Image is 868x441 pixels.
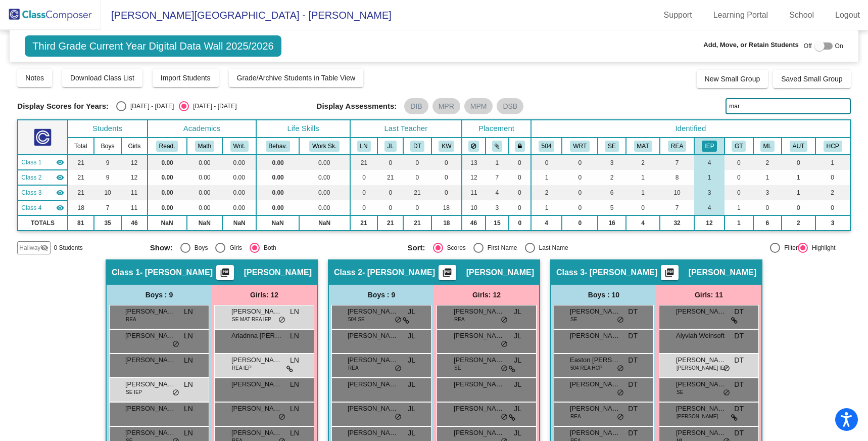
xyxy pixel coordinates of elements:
[148,155,187,170] td: 0.00
[216,265,234,280] button: Print Students Details
[56,204,64,212] mat-icon: visibility
[570,331,620,341] span: [PERSON_NAME]
[431,138,462,155] th: Kelly Williams
[94,155,121,170] td: 9
[231,331,282,341] span: Ariadnna [PERSON_NAME]
[781,75,842,83] span: Saved Small Group
[18,170,67,185] td: Jade Lee - Lee
[190,243,208,252] div: Boys
[260,243,276,252] div: Both
[403,215,431,231] td: 21
[68,170,94,185] td: 21
[725,138,753,155] th: Gifted and Talented
[222,155,256,170] td: 0.00
[605,141,619,152] button: SE
[808,243,836,252] div: Highlight
[404,98,428,114] mat-chip: DIB
[256,200,299,215] td: 0.00
[486,155,509,170] td: 1
[660,215,694,231] td: 32
[107,285,212,305] div: Boys : 9
[68,200,94,215] td: 18
[232,316,271,323] span: SE MAT REA IEP
[562,170,598,185] td: 0
[148,170,187,185] td: 0.00
[384,141,397,152] button: JL
[753,185,782,200] td: 3
[439,141,454,152] button: KW
[377,185,403,200] td: 0
[661,265,679,280] button: Print Students Details
[230,141,249,152] button: Writ.
[439,265,456,280] button: Print Students Details
[462,215,486,231] td: 46
[148,200,187,215] td: 0.00
[626,215,660,231] td: 4
[222,170,256,185] td: 0.00
[434,285,539,305] div: Girls: 12
[222,200,256,215] td: 0.00
[656,7,700,23] a: Support
[403,185,431,200] td: 21
[256,215,299,231] td: NaN
[350,170,378,185] td: 0
[626,200,660,215] td: 0
[509,138,531,155] th: Keep with teacher
[531,155,562,170] td: 0
[531,170,562,185] td: 1
[790,141,808,152] button: AUT
[112,268,140,278] span: Class 1
[676,355,727,365] span: [PERSON_NAME]
[694,155,725,170] td: 4
[514,306,521,317] span: JL
[68,138,94,155] th: Total
[501,340,508,348] span: do_not_disturb_alt
[25,35,281,57] span: Third Grade Current Year Digital Data Wall 2025/2026
[660,138,694,155] th: Read Plan
[377,200,403,215] td: 0
[256,120,350,138] th: Life Skills
[815,138,850,155] th: Health Care Action Plan
[290,355,299,366] span: LN
[705,75,760,83] span: New Small Group
[184,355,193,366] span: LN
[350,200,378,215] td: 0
[187,200,223,215] td: 0.00
[21,188,41,197] span: Class 3
[17,102,109,111] span: Display Scores for Years:
[454,316,465,323] span: REA
[486,200,509,215] td: 3
[782,138,815,155] th: Autism Program
[40,244,49,252] mat-icon: visibility_off
[660,185,694,200] td: 10
[21,158,41,167] span: Class 1
[334,268,362,278] span: Class 2
[309,141,340,152] button: Work Sk.
[244,268,312,278] span: [PERSON_NAME]
[408,243,425,252] span: Sort:
[377,215,403,231] td: 21
[562,215,598,231] td: 0
[570,306,620,317] span: [PERSON_NAME]
[486,138,509,155] th: Keep with students
[509,200,531,215] td: 0
[694,185,725,200] td: 3
[350,185,378,200] td: 0
[725,200,753,215] td: 1
[562,200,598,215] td: 0
[598,138,626,155] th: Social Emotional Challenges
[753,215,782,231] td: 6
[229,69,364,87] button: Grade/Archive Students in Table View
[781,7,822,23] a: School
[231,306,282,317] span: [PERSON_NAME]
[395,316,402,324] span: do_not_disturb_alt
[299,170,350,185] td: 0.00
[454,306,504,317] span: [PERSON_NAME]
[68,155,94,170] td: 21
[773,70,850,88] button: Saved Small Group
[464,98,493,114] mat-chip: MPM
[148,215,187,231] td: NaN
[598,170,626,185] td: 2
[689,268,756,278] span: [PERSON_NAME]
[350,215,378,231] td: 21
